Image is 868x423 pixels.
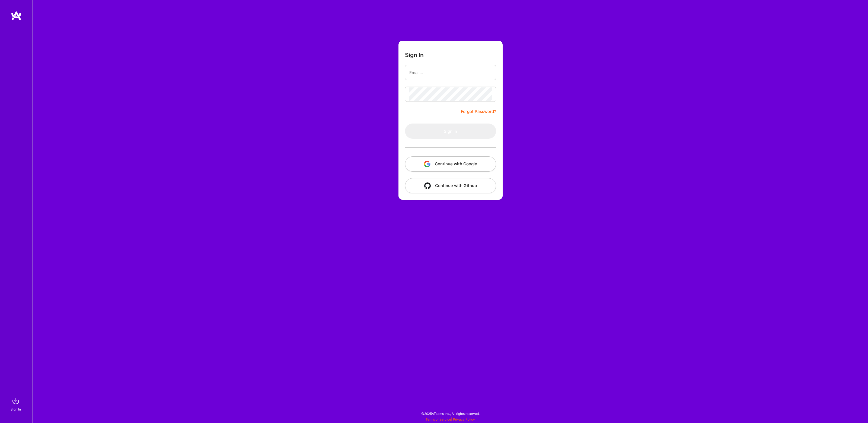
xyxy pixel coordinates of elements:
[11,11,22,21] img: logo
[426,417,451,421] a: Terms of Service
[405,156,496,172] button: Continue with Google
[424,161,430,167] img: icon
[10,396,21,406] img: sign in
[33,407,868,420] div: © 2025 ATeams Inc., All rights reserved.
[11,396,21,412] a: sign inSign In
[409,66,492,80] input: Email...
[461,108,496,115] a: Forgot Password?
[426,417,475,421] span: |
[405,52,424,58] h3: Sign In
[424,182,431,189] img: icon
[11,406,21,412] div: Sign In
[405,124,496,139] button: Sign In
[453,417,475,421] a: Privacy Policy
[405,178,496,193] button: Continue with Github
